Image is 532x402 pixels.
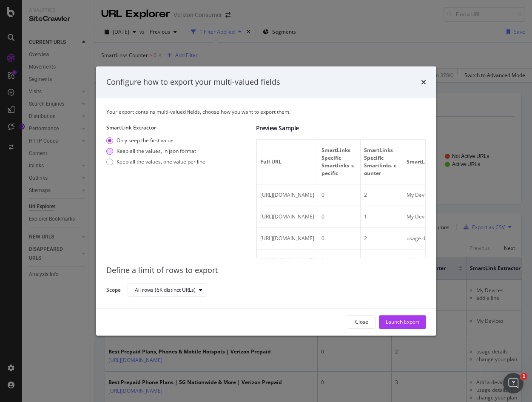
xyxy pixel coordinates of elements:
td: 1 [361,206,403,228]
div: Only keep the first value [106,137,205,144]
div: Keep all the values, one value per line [117,158,205,165]
div: Keep all the values, in json format [117,147,196,155]
div: Launch Export [386,318,419,325]
div: Close [355,318,368,325]
span: My Devices [407,191,434,198]
td: 2 [361,184,403,206]
div: Keep all the values, in json format [106,147,205,155]
span: Full URL [260,158,312,166]
div: Only keep the first value [117,137,174,144]
label: SmartLink Extractor [106,124,249,131]
td: 0 [318,184,361,206]
div: modal [96,66,436,336]
button: Close [348,315,376,329]
span: usage details [407,235,438,242]
div: All rows (6K distinct URLs) [135,287,196,293]
div: Define a limit of rows to export [106,265,426,276]
span: SmartLink Extractor [407,158,474,166]
span: SmartLinks Specific Smartlinks_counter [364,146,397,177]
span: https://www.verizon.com/prepaid/ [260,235,314,242]
div: Preview Sample [256,124,426,132]
span: 1 [521,373,527,380]
td: 0 [318,228,361,250]
span: https://www.verizon.com/plans/prepaid/ [260,256,314,264]
button: All rows (6K distinct URLs) [128,283,206,297]
button: Launch Export [379,315,426,329]
span: My Devices [407,213,434,220]
td: 3 [361,250,403,271]
span: Add a device [407,256,437,264]
td: 0 [318,250,361,271]
iframe: Intercom live chat [503,373,523,393]
span: https://www.verizon.com/bring-your-own-device/ [260,191,314,198]
div: Your export contains multi-valued fields, choose how you want to export them. [106,108,426,115]
td: 0 [318,206,361,228]
td: 2 [361,228,403,250]
span: SmartLinks Specific Smartlinks_specific [321,146,355,177]
span: https://www.verizon.com/trade-in/ [260,213,314,220]
label: Scope [106,286,121,296]
div: times [421,77,426,88]
div: Configure how to export your multi-valued fields [106,77,280,88]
